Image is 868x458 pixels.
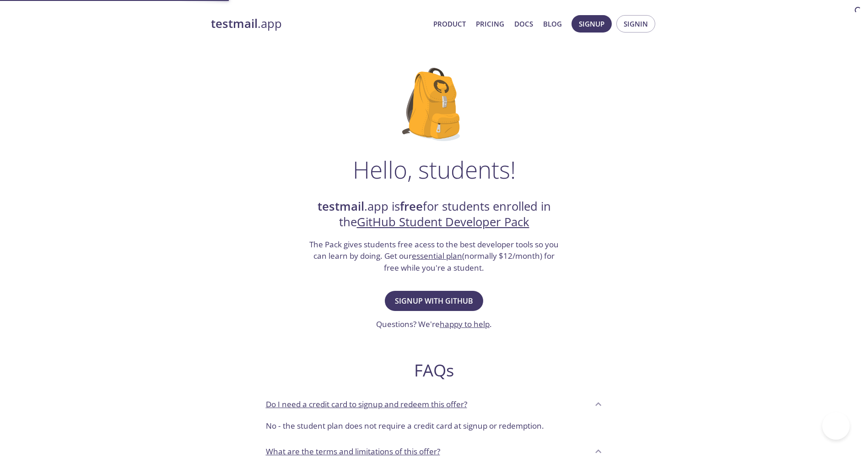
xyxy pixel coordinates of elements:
[412,251,462,261] a: essential plan
[433,18,466,30] a: Product
[476,18,504,30] a: Pricing
[440,319,490,329] a: happy to help
[376,318,492,330] h3: Questions? We're .
[308,199,560,230] h2: .app is for students enrolled in the
[211,16,258,32] strong: testmail
[259,392,610,416] div: Do I need a credit card to signup and redeem this offer?
[259,360,610,381] h2: FAQs
[402,68,466,141] img: github-student-backpack.png
[514,18,533,30] a: Docs
[353,156,516,183] h1: Hello, students!
[266,398,467,410] p: Do I need a credit card to signup and redeem this offer?
[616,15,655,33] button: Signin
[624,18,648,30] span: Signin
[211,16,426,32] a: testmail.app
[259,416,610,439] div: Do I need a credit card to signup and redeem this offer?
[357,214,529,230] a: GitHub Student Developer Pack
[266,420,603,432] p: No - the student plan does not require a credit card at signup or redemption.
[318,198,364,214] strong: testmail
[308,239,560,274] h3: The Pack gives students free acess to the best developer tools so you can learn by doing. Get our...
[266,446,440,458] p: What are the terms and limitations of this offer?
[395,294,473,307] span: Signup with GitHub
[579,18,604,30] span: Signup
[571,15,612,33] button: Signup
[822,412,850,440] iframe: Help Scout Beacon - Open
[400,198,423,214] strong: free
[543,18,562,30] a: Blog
[385,291,483,311] button: Signup with GitHub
